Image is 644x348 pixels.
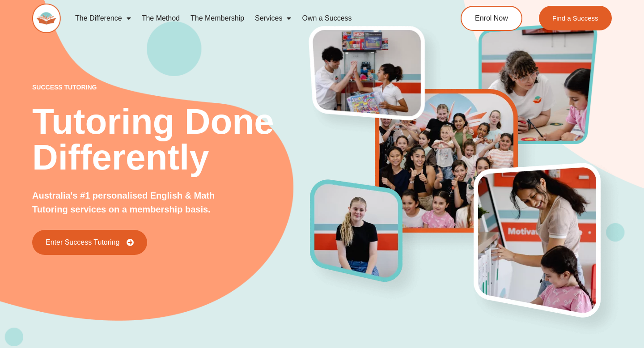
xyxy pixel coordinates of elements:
a: Services [250,8,297,29]
a: The Method [136,8,185,29]
p: success tutoring [32,84,310,90]
nav: Menu [70,8,428,29]
span: Find a Success [552,15,598,21]
p: Australia's #1 personalised English & Math Tutoring services on a membership basis. [32,189,235,216]
a: The Difference [70,8,136,29]
span: Enter Success Tutoring [46,239,119,246]
a: Enter Success Tutoring [32,230,147,255]
a: Enrol Now [461,6,522,31]
a: Find a Success [539,6,612,30]
a: Own a Success [297,8,357,29]
a: The Membership [185,8,250,29]
h2: Tutoring Done Differently [32,104,310,175]
span: Enrol Now [475,15,508,22]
